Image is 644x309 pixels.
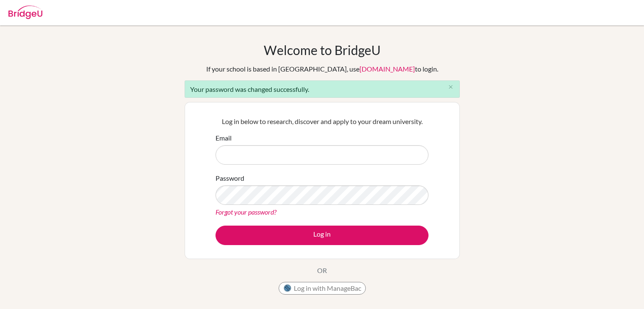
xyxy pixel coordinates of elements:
div: If your school is based in [GEOGRAPHIC_DATA], use to login. [206,64,438,74]
button: Log in [216,226,428,245]
label: Email [216,133,232,143]
button: Close [442,81,459,94]
div: Your password was changed successfully. [185,80,460,98]
button: Log in with ManageBac [279,282,366,295]
a: [DOMAIN_NAME] [359,65,415,73]
i: close [448,84,454,90]
label: Password [216,173,244,183]
p: Log in below to research, discover and apply to your dream university. [216,116,428,127]
h1: Welcome to BridgeU [264,42,381,58]
a: Forgot your password? [216,208,276,216]
img: Bridge-U [8,6,42,19]
p: OR [317,265,327,276]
